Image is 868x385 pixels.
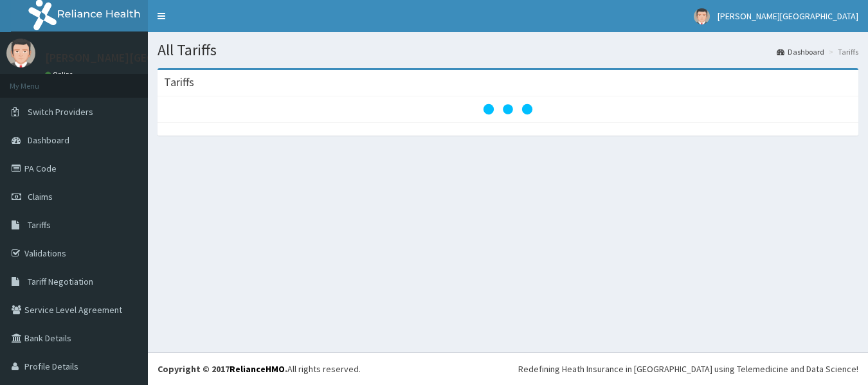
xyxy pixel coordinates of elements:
[45,52,235,64] p: [PERSON_NAME][GEOGRAPHIC_DATA]
[45,70,76,79] a: Online
[826,46,858,57] li: Tariffs
[28,134,69,146] span: Dashboard
[164,76,194,88] h3: Tariffs
[148,352,868,385] footer: All rights reserved.
[28,276,93,287] span: Tariff Negotiation
[718,10,858,22] span: [PERSON_NAME][GEOGRAPHIC_DATA]
[777,46,824,57] a: Dashboard
[158,363,287,375] strong: Copyright © 2017 .
[28,219,51,231] span: Tariffs
[694,8,710,24] img: User Image
[28,106,93,118] span: Switch Providers
[482,84,534,135] svg: audio-loading
[6,39,35,67] img: User Image
[28,191,53,202] span: Claims
[518,363,858,375] div: Redefining Heath Insurance in [GEOGRAPHIC_DATA] using Telemedicine and Data Science!
[158,42,858,58] h1: All Tariffs
[230,363,285,375] a: RelianceHMO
